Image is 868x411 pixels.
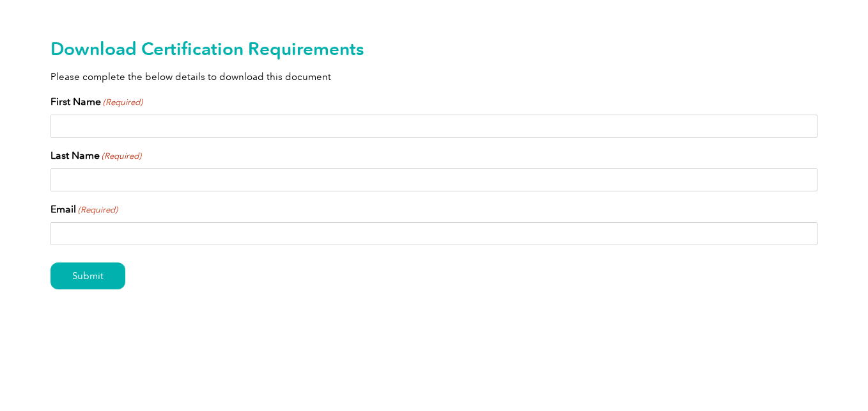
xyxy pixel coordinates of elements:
span: (Required) [101,150,142,163]
h2: Download Certification Requirements [50,38,818,59]
input: Submit [50,262,125,289]
span: (Required) [77,204,118,216]
label: Last Name [50,148,141,163]
label: First Name [50,94,143,109]
p: Please complete the below details to download this document [50,70,818,84]
label: Email [50,202,118,217]
span: (Required) [102,96,143,109]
